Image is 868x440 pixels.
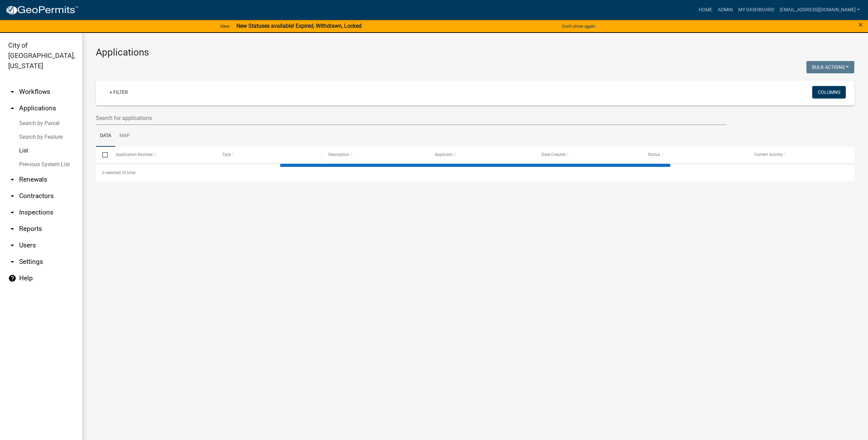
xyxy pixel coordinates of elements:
[435,152,453,157] span: Applicant
[806,61,854,73] button: Bulk Actions
[102,170,124,175] span: 0 selected /
[216,147,322,163] datatable-header-cell: Type
[222,152,231,157] span: Type
[104,86,133,98] a: + Filter
[328,152,349,157] span: Description
[8,208,16,217] i: arrow_drop_down
[642,147,748,163] datatable-header-cell: Status
[115,125,134,147] a: Map
[96,147,109,163] datatable-header-cell: Select
[8,241,16,249] i: arrow_drop_down
[8,88,16,96] i: arrow_drop_down
[116,152,153,157] span: Application Number
[322,147,428,163] datatable-header-cell: Description
[217,21,232,32] a: View
[96,47,854,58] h3: Applications
[559,21,598,32] button: Don't show again
[428,147,535,163] datatable-header-cell: Applicant
[8,192,16,200] i: arrow_drop_down
[236,23,362,29] strong: New Statuses available! Expired, Withdrawn, Locked
[8,258,16,266] i: arrow_drop_down
[858,21,863,29] button: Close
[96,125,115,147] a: Data
[715,3,736,16] a: Admin
[696,3,715,16] a: Home
[858,20,863,29] span: ×
[535,147,641,163] datatable-header-cell: Date Created
[8,175,16,184] i: arrow_drop_down
[109,147,215,163] datatable-header-cell: Application Number
[812,86,846,98] button: Columns
[754,152,783,157] span: Current Activity
[648,152,660,157] span: Status
[96,164,854,181] div: 0 total
[8,225,16,233] i: arrow_drop_down
[777,3,863,16] a: [EMAIL_ADDRESS][DOMAIN_NAME]
[8,104,16,112] i: arrow_drop_up
[736,3,777,16] a: My Dashboard
[542,152,566,157] span: Date Created
[8,274,16,282] i: help
[748,147,854,163] datatable-header-cell: Current Activity
[96,111,726,125] input: Search for applications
